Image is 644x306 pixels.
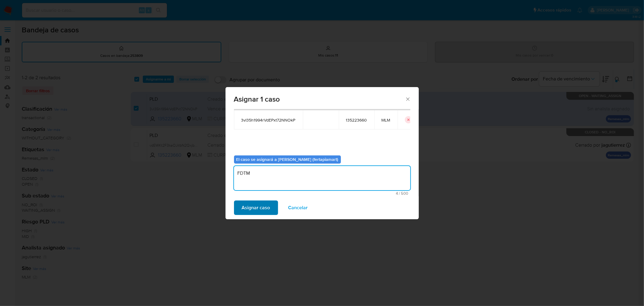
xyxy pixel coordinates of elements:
[405,96,410,102] button: Cerrar ventana
[280,200,316,215] button: Cancelar
[405,116,412,123] button: icon-button
[242,201,270,214] span: Asignar caso
[234,166,410,190] textarea: FDTM
[226,87,419,219] div: assign-modal
[236,191,409,195] span: Máximo 500 caracteres
[288,201,308,214] span: Cancelar
[236,156,338,162] b: El caso se asignará a [PERSON_NAME] (fertapiamart)
[382,117,390,123] span: MLM
[346,117,367,123] span: 135223660
[241,117,296,123] span: 3vI35h1994rVdEPxt72NNOkP
[234,200,278,215] button: Asignar caso
[234,96,405,103] span: Asignar 1 caso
